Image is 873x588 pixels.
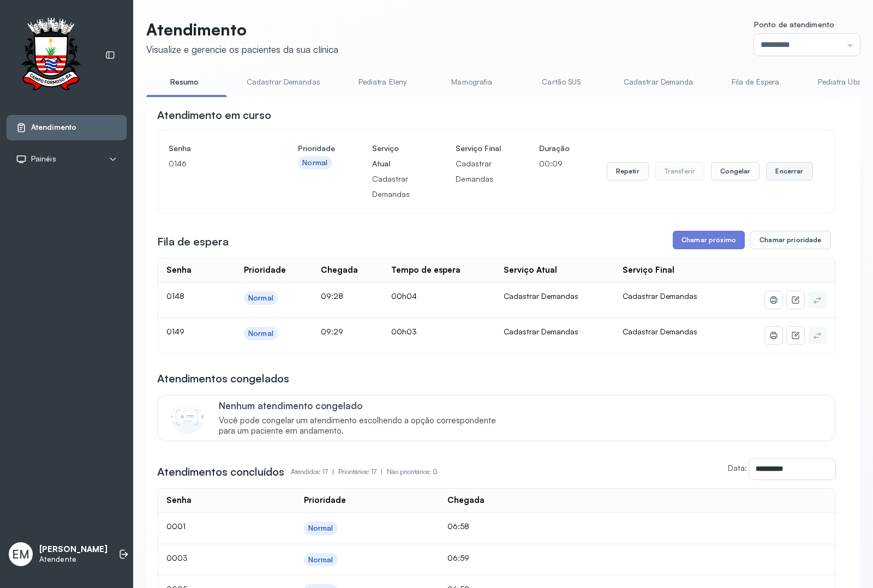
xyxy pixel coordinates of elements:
[146,20,338,39] p: Atendimento
[219,416,507,436] span: Você pode congelar um atendimento escolhendo a opção correspondente para um paciente em andamento.
[504,265,557,275] div: Serviço Atual
[304,495,346,506] div: Prioridade
[607,162,649,181] button: Repetir
[248,329,273,338] div: Normal
[391,265,461,275] div: Tempo de espera
[11,17,90,93] img: Logotipo do estabelecimento
[504,291,605,301] div: Cadastrar Demandas
[302,158,327,167] div: Normal
[504,327,605,337] div: Cadastrar Demandas
[321,291,343,301] span: 09:28
[447,553,469,562] span: 06:59
[766,162,812,181] button: Encerrar
[623,291,697,301] span: Cadastrar Demandas
[166,265,192,275] div: Senha
[447,495,485,506] div: Chegada
[169,156,261,171] p: 0146
[298,141,335,156] h4: Prioridade
[344,73,421,91] a: Pediatra Eleny
[391,291,417,301] span: 00h04
[623,327,697,336] span: Cadastrar Demandas
[750,231,831,249] button: Chamar prioridade
[338,464,387,479] p: Prioritários: 17
[372,141,418,171] h4: Serviço Atual
[169,141,261,156] h4: Senha
[146,44,338,55] div: Visualize e gerencie os pacientes da sua clínica
[434,73,510,91] a: Mamografia
[673,231,745,249] button: Chamar próximo
[166,495,192,506] div: Senha
[166,327,184,336] span: 0149
[31,154,56,164] span: Painéis
[321,265,358,275] div: Chegada
[308,555,333,565] div: Normal
[219,400,507,411] p: Nenhum atendimento congelado
[308,524,333,533] div: Normal
[456,156,502,187] p: Cadastrar Demandas
[157,107,271,123] h3: Atendimento em curso
[539,156,570,171] p: 00:09
[16,122,117,133] a: Atendimento
[717,73,794,91] a: Fila de Espera
[146,73,223,91] a: Resumo
[381,467,382,476] span: |
[157,371,289,386] h3: Atendimentos congelados
[711,162,760,181] button: Congelar
[539,141,570,156] h4: Duração
[387,464,438,479] p: Não prioritários: 0
[39,544,107,555] p: [PERSON_NAME]
[166,291,184,301] span: 0148
[171,401,204,434] img: Imagem de CalloutCard
[39,555,107,564] p: Atendente
[166,521,186,531] span: 0001
[613,73,704,91] a: Cadastrar Demanda
[248,293,273,303] div: Normal
[244,265,286,275] div: Prioridade
[166,553,188,562] span: 0003
[157,464,284,479] h3: Atendimentos concluídos
[754,20,834,29] span: Ponto de atendimento
[623,265,674,275] div: Serviço Final
[291,464,338,479] p: Atendidos: 17
[456,141,502,156] h4: Serviço Final
[391,327,417,336] span: 00h03
[728,463,747,472] label: Data:
[372,171,418,202] p: Cadastrar Demandas
[655,162,705,181] button: Transferir
[332,467,334,476] span: |
[157,234,229,249] h3: Fila de espera
[447,521,469,531] span: 06:58
[236,73,331,91] a: Cadastrar Demandas
[31,123,76,132] span: Atendimento
[321,327,343,336] span: 09:29
[523,73,600,91] a: Cartão SUS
